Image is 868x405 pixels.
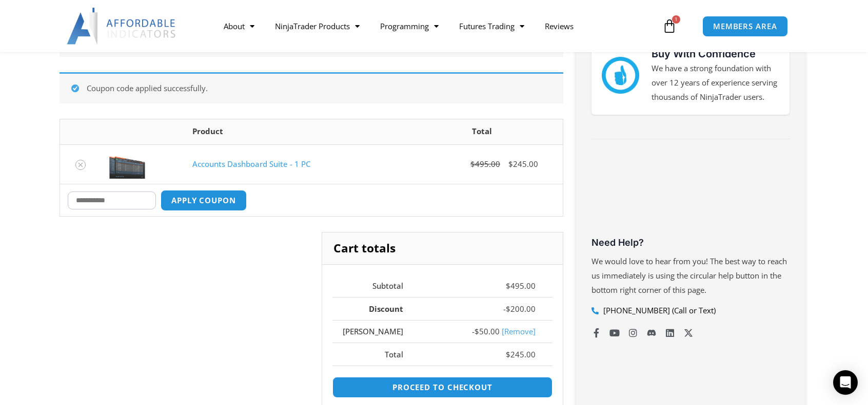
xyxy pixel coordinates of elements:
span: $ [506,281,510,291]
span: - [503,304,506,314]
th: Discount [332,297,421,320]
th: Product [185,119,401,144]
img: LogoAI | Affordable Indicators – NinjaTrader [67,8,177,45]
nav: Menu [213,14,660,38]
span: $ [506,349,510,359]
span: $ [506,304,510,314]
div: Coupon code applied successfully. [60,72,563,103]
a: 1 [647,11,692,41]
span: 50.00 [475,326,500,336]
iframe: Customer reviews powered by Trustpilot [591,157,790,234]
a: Accounts Dashboard Suite - 1 PC [192,159,310,169]
bdi: 495.00 [470,159,500,169]
a: NinjaTrader Products [265,14,370,38]
bdi: 245.00 [508,159,538,169]
a: MEMBERS AREA [702,16,788,37]
h3: Buy With Confidence [652,46,780,61]
span: $ [475,326,479,336]
td: - [420,320,553,343]
h3: Need Help? [591,237,790,248]
span: 1 [672,15,680,24]
th: Subtotal [332,275,421,297]
p: We have a strong foundation with over 12 years of experience serving thousands of NinjaTrader users. [652,61,780,104]
a: Reviews [535,14,584,38]
th: [PERSON_NAME] [332,320,421,343]
img: mark thumbs good 43913 | Affordable Indicators – NinjaTrader [602,57,639,94]
span: $ [470,159,475,169]
a: Remove mike coupon [502,326,536,336]
th: Total [401,119,563,144]
a: Remove Accounts Dashboard Suite - 1 PC from cart [75,160,86,170]
bdi: 200.00 [506,304,536,314]
a: Futures Trading [449,14,535,38]
a: Programming [370,14,449,38]
button: Apply coupon [161,190,247,211]
a: About [213,14,265,38]
span: We would love to hear from you! The best way to reach us immediately is using the circular help b... [591,256,787,295]
bdi: 495.00 [506,281,536,291]
img: Screenshot 2024-08-26 155710eeeee | Affordable Indicators – NinjaTrader [109,150,145,179]
a: Proceed to checkout [332,377,553,398]
span: MEMBERS AREA [713,23,777,30]
span: $ [508,159,513,169]
th: Total [332,343,421,366]
h2: Cart totals [322,232,563,264]
bdi: 245.00 [506,349,536,359]
div: Open Intercom Messenger [833,370,858,395]
span: [PHONE_NUMBER] (Call or Text) [601,304,716,318]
